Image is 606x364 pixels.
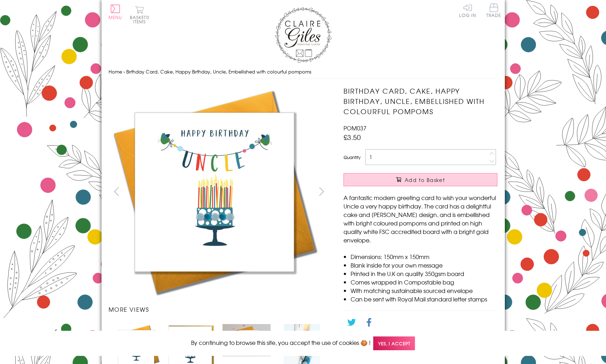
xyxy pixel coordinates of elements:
[351,269,497,278] li: Printed in the U.K on quality 350gsm board
[109,68,122,75] a: Home
[486,4,501,19] a: Trade
[108,86,321,298] img: Birthday Card, Cake, Happy Birthday, Uncle, Embellished with colourful pompoms
[344,173,497,186] button: Add to Basket
[130,6,149,24] button: Basket0 items
[133,14,149,25] span: 0 items
[109,5,122,19] button: Menu
[351,261,497,269] li: Blank inside for your own message
[344,86,497,116] h1: Birthday Card, Cake, Happy Birthday, Uncle, Embellished with colourful pompoms
[373,336,415,350] span: Yes, I accept
[344,193,497,244] p: A fantastic modern greeting card to wish your wonderful Uncle a very happy birthday. The card has...
[351,295,497,303] li: Can be sent with Royal Mail standard letter stamps
[344,154,360,160] label: Quantity
[351,252,497,261] li: Dimensions: 150mm x 150mm
[109,183,125,199] button: prev
[275,7,331,63] img: Claire Giles Greetings Cards
[109,14,122,20] span: Menu
[351,278,497,286] li: Comes wrapped in Compostable bag
[344,124,367,132] span: POM037
[109,65,498,79] nav: breadcrumbs
[351,286,497,295] li: With matching sustainable sourced envelope
[313,183,329,199] button: next
[126,68,311,75] span: Birthday Card, Cake, Happy Birthday, Uncle, Embellished with colourful pompoms
[109,305,330,313] h3: More views
[344,132,361,142] span: £3.50
[405,176,445,183] span: Add to Basket
[329,86,542,298] img: Birthday Card, Cake, Happy Birthday, Uncle, Embellished with colourful pompoms
[223,324,271,356] img: Birthday Card, Cake, Happy Birthday, Uncle, Embellished with colourful pompoms
[486,4,501,17] span: Trade
[123,68,125,75] span: ›
[459,4,476,17] a: Log In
